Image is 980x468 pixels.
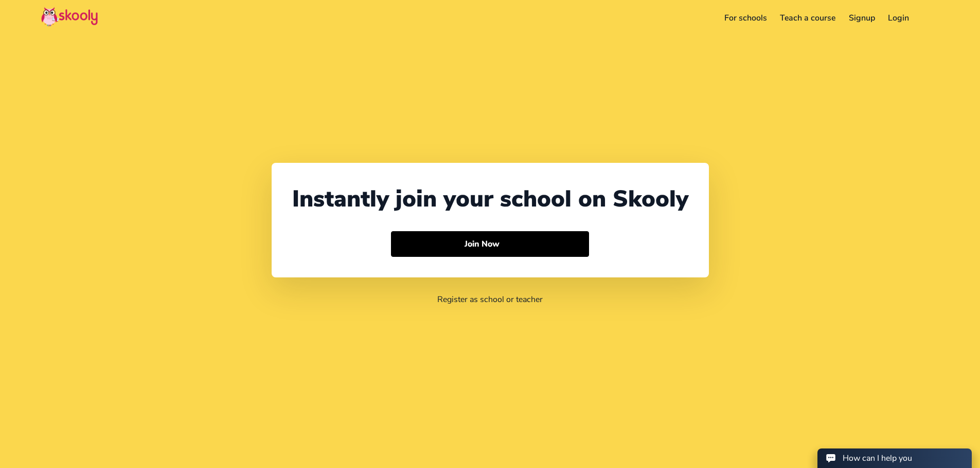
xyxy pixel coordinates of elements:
button: Join Now [391,231,589,257]
a: Register as school or teacher [437,294,543,305]
a: Signup [842,10,882,26]
img: Skooly [41,7,98,27]
div: Instantly join your school on Skooly [292,183,688,215]
a: For schools [718,10,774,26]
a: Login [882,10,916,26]
a: Teach a course [773,10,842,26]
